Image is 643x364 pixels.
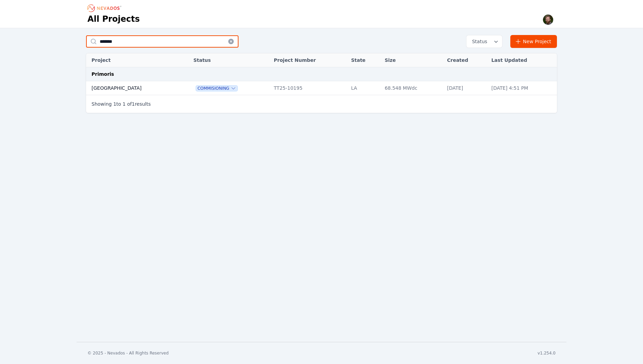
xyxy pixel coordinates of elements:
[444,53,488,67] th: Created
[86,81,557,95] tr: [GEOGRAPHIC_DATA]CommisioningTT25-10195LA68.548 MWdc[DATE][DATE] 4:51 PM
[488,81,557,95] td: [DATE] 4:51 PM
[381,81,444,95] td: 68.548 MWdc
[543,14,554,25] img: Sam Prest
[488,53,557,67] th: Last Updated
[510,35,557,48] a: New Project
[86,67,557,81] td: Primoris
[270,53,348,67] th: Project Number
[538,350,556,356] div: v1.254.0
[132,101,135,107] span: 1
[381,53,444,67] th: Size
[196,86,237,91] button: Commisioning
[469,38,487,45] span: Status
[270,81,348,95] td: TT25-10195
[87,3,123,14] nav: Breadcrumb
[466,35,502,48] button: Status
[86,81,179,95] td: [GEOGRAPHIC_DATA]
[92,101,151,107] p: Showing to of results
[348,53,381,67] th: State
[113,101,116,107] span: 1
[122,101,126,107] span: 1
[86,53,179,67] th: Project
[444,81,488,95] td: [DATE]
[190,53,270,67] th: Status
[348,81,381,95] td: LA
[87,14,140,24] h1: All Projects
[87,350,169,356] div: © 2025 - Nevados - All Rights Reserved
